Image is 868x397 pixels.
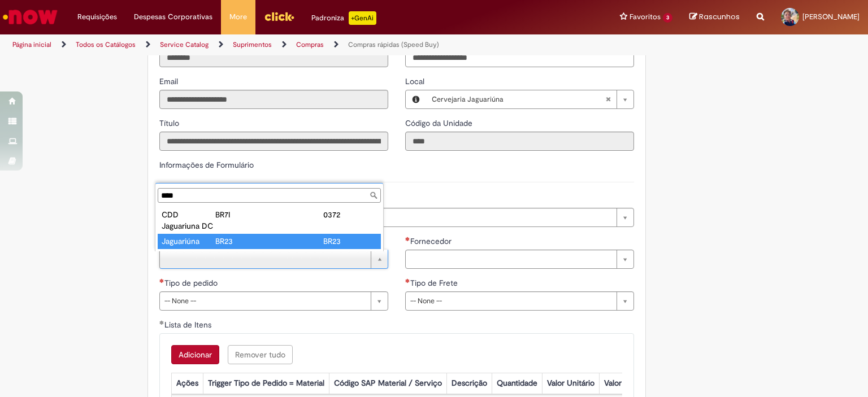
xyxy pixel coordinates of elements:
div: 0372 [323,209,377,220]
ul: Planta [155,205,383,251]
div: Jaguariúna [162,235,215,247]
div: BR23 [215,235,269,247]
div: BR7I [215,209,269,220]
div: BR23 [323,235,377,247]
div: CDD Jaguariuna DC [162,209,215,232]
